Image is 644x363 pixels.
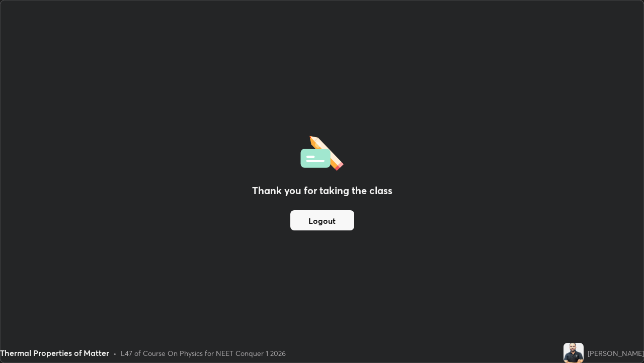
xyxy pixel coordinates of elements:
[252,183,392,198] h2: Thank you for taking the class
[300,133,344,171] img: offlineFeedback.1438e8b3.svg
[113,348,117,358] div: •
[121,348,286,358] div: L47 of Course On Physics for NEET Conquer 1 2026
[563,343,584,363] img: f24e72077a7b4b049bd1b98a95eb8709.jpg
[290,210,354,230] button: Logout
[588,348,644,358] div: [PERSON_NAME]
